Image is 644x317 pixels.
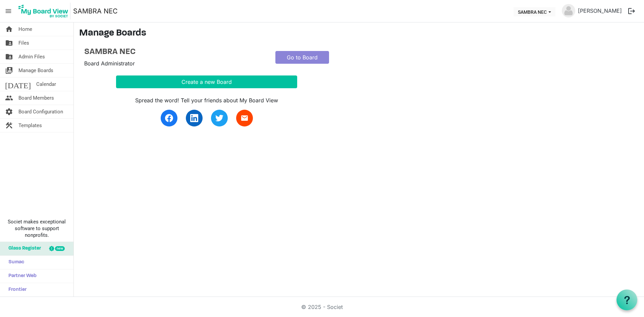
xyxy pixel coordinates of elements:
span: Calendar [36,77,56,91]
span: folder_shared [5,36,13,50]
span: Frontier [5,283,26,297]
img: linkedin.svg [190,114,198,122]
span: Home [18,22,32,36]
span: home [5,22,13,36]
a: [PERSON_NAME] [575,4,625,17]
span: folder_shared [5,50,13,63]
img: twitter.svg [215,114,223,122]
img: My Board View Logo [16,3,70,19]
span: Files [18,36,29,50]
a: My Board View Logo [16,3,73,19]
button: logout [625,4,639,18]
a: Go to Board [275,51,329,64]
span: Board Configuration [18,105,63,118]
span: email [240,114,249,122]
span: switch_account [5,64,13,77]
span: settings [5,105,13,118]
img: no-profile-picture.svg [562,4,575,17]
h3: Manage Boards [79,28,639,39]
button: Create a new Board [116,75,297,88]
div: new [55,246,65,251]
span: Societ makes exceptional software to support nonprofits. [3,218,70,239]
a: SAMBRA NEC [73,4,118,18]
button: SAMBRA NEC dropdownbutton [514,7,555,16]
a: SAMBRA NEC [84,47,265,57]
span: menu [2,5,15,17]
span: Manage Boards [18,64,53,77]
img: facebook.svg [165,114,173,122]
span: Glass Register [5,242,41,255]
a: © 2025 - Societ [301,304,343,310]
div: Spread the word! Tell your friends about My Board View [116,96,297,104]
span: Admin Files [18,50,45,63]
span: Templates [18,119,42,132]
span: people [5,91,13,105]
span: Sumac [5,256,24,269]
span: Partner Web [5,269,37,283]
span: construction [5,119,13,132]
span: [DATE] [5,77,31,91]
a: email [236,110,253,126]
span: Board Members [18,91,54,105]
span: Board Administrator [84,60,135,67]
